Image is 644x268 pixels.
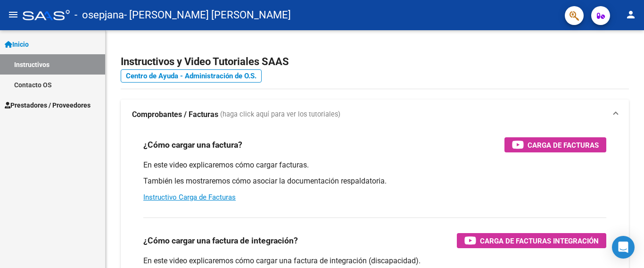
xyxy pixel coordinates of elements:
mat-icon: person [625,9,636,20]
p: En este video explicaremos cómo cargar facturas. [143,160,606,170]
span: Carga de Facturas [528,139,599,151]
h3: ¿Cómo cargar una factura? [143,138,242,151]
mat-icon: menu [8,9,19,20]
button: Carga de Facturas Integración [457,233,606,248]
p: En este video explicaremos cómo cargar una factura de integración (discapacidad). [143,256,606,266]
h2: Instructivos y Video Tutoriales SAAS [121,53,629,71]
span: Carga de Facturas Integración [480,235,599,247]
strong: Comprobantes / Facturas [132,109,218,120]
a: Centro de Ayuda - Administración de O.S. [121,69,262,83]
p: También les mostraremos cómo asociar la documentación respaldatoria. [143,176,606,186]
span: Prestadores / Proveedores [5,100,91,110]
span: Inicio [5,39,29,50]
span: (haga click aquí para ver los tutoriales) [220,109,340,120]
h3: ¿Cómo cargar una factura de integración? [143,234,298,247]
div: Open Intercom Messenger [612,236,635,259]
button: Carga de Facturas [504,137,606,152]
span: - [PERSON_NAME] [PERSON_NAME] [124,5,291,25]
a: Instructivo Carga de Facturas [143,193,236,201]
mat-expansion-panel-header: Comprobantes / Facturas (haga click aquí para ver los tutoriales) [121,100,629,130]
span: - osepjana [74,5,124,25]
